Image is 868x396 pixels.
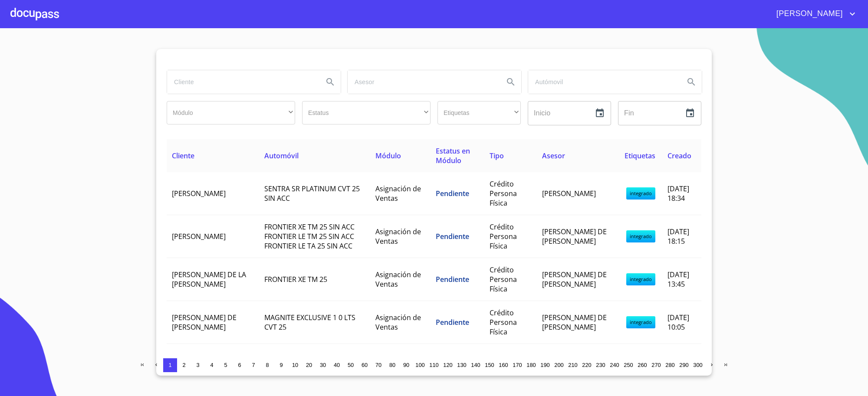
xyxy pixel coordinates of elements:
[238,362,241,368] span: 6
[210,362,213,368] span: 4
[469,358,483,372] button: 140
[274,358,288,372] button: 9
[260,358,274,372] button: 8
[348,70,497,94] input: search
[252,362,255,368] span: 7
[770,7,858,21] button: account of current user
[292,362,298,368] span: 10
[626,187,655,200] span: integrado
[443,362,452,368] span: 120
[163,358,177,372] button: 1
[524,358,538,372] button: 180
[224,362,227,368] span: 5
[177,358,191,372] button: 2
[490,308,517,337] span: Crédito Persona Física
[566,358,580,372] button: 210
[344,358,358,372] button: 50
[471,362,480,368] span: 140
[608,358,621,372] button: 240
[691,358,705,372] button: 300
[626,316,655,328] span: integrado
[436,146,470,165] span: Estatus en Módulo
[330,358,344,372] button: 40
[399,358,413,372] button: 90
[375,362,381,368] span: 70
[264,275,327,284] span: FRONTIER XE TM 25
[490,179,517,208] span: Crédito Persona Física
[385,358,399,372] button: 80
[233,358,247,372] button: 6
[191,358,205,372] button: 3
[568,362,577,368] span: 210
[626,273,655,285] span: integrado
[542,270,607,289] span: [PERSON_NAME] DE [PERSON_NAME]
[302,101,431,124] div: ​
[496,358,510,372] button: 160
[542,227,607,246] span: [PERSON_NAME] DE [PERSON_NAME]
[626,230,655,242] span: integrado
[610,362,619,368] span: 240
[320,362,326,368] span: 30
[375,151,401,160] span: Módulo
[167,101,295,124] div: ​
[490,151,504,160] span: Tipo
[362,362,368,368] span: 60
[483,358,496,372] button: 150
[436,317,469,327] span: Pendiente
[264,222,355,251] span: FRONTIER XE TM 25 SIN ACC FRONTIER LE TM 25 SIN ACC FRONTIER LE TA 25 SIN ACC
[182,362,185,368] span: 2
[513,362,522,368] span: 170
[679,362,688,368] span: 290
[542,151,565,160] span: Asesor
[172,270,246,289] span: [PERSON_NAME] DE LA [PERSON_NAME]
[651,362,661,368] span: 270
[582,362,591,368] span: 220
[172,189,226,198] span: [PERSON_NAME]
[621,358,635,372] button: 250
[415,362,424,368] span: 100
[316,358,330,372] button: 30
[427,358,441,372] button: 110
[490,222,517,251] span: Crédito Persona Física
[649,358,663,372] button: 270
[279,362,283,368] span: 9
[375,227,421,246] span: Asignación de Ventas
[403,362,409,368] span: 90
[667,313,689,332] span: [DATE] 10:05
[306,362,312,368] span: 20
[348,362,354,368] span: 50
[172,313,237,332] span: [PERSON_NAME] DE [PERSON_NAME]
[693,362,702,368] span: 300
[677,358,691,372] button: 290
[667,151,691,160] span: Creado
[172,232,226,241] span: [PERSON_NAME]
[552,358,566,372] button: 200
[168,362,171,368] span: 1
[485,362,494,368] span: 150
[663,358,677,372] button: 280
[638,362,647,368] span: 260
[167,70,316,94] input: search
[372,358,385,372] button: 70
[247,358,260,372] button: 7
[441,358,455,372] button: 120
[302,358,316,372] button: 20
[526,362,536,368] span: 180
[625,151,655,160] span: Etiquetas
[320,72,341,92] button: Search
[542,313,607,332] span: [PERSON_NAME] DE [PERSON_NAME]
[264,151,299,160] span: Automóvil
[389,362,395,368] span: 80
[667,184,689,203] span: [DATE] 18:34
[288,358,302,372] button: 10
[436,189,469,198] span: Pendiente
[624,362,633,368] span: 250
[205,358,219,372] button: 4
[264,313,355,332] span: MAGNITE EXCLUSIVE 1 0 LTS CVT 25
[264,184,360,203] span: SENTRA SR PLATINUM CVT 25 SIN ACC
[457,362,466,368] span: 130
[540,362,549,368] span: 190
[196,362,199,368] span: 3
[429,362,438,368] span: 110
[358,358,372,372] button: 60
